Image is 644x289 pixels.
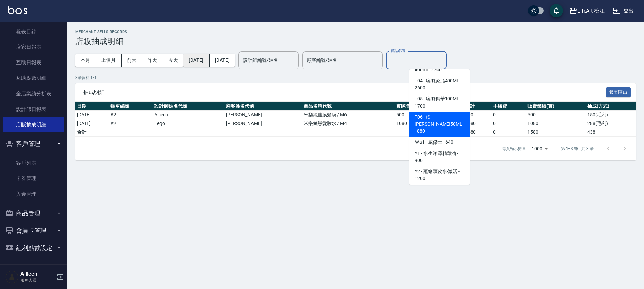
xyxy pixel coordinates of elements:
[75,128,109,137] td: 合計
[409,137,470,148] span: Ｗa1 - 威傑士 - 640
[302,111,395,119] td: 米樂絲鍍膜髮膜 / M6
[302,119,395,128] td: 米樂絲戀髮妝水 / M4
[491,128,526,137] td: 0
[491,102,526,111] th: 手續費
[3,205,64,222] button: 商品管理
[109,111,152,119] td: # 2
[75,102,109,111] th: 日期
[20,277,55,283] p: 服務人員
[75,37,636,46] h3: 店販抽成明細
[526,102,586,111] th: 販賣業績(實)
[391,48,405,53] label: 商品名稱
[3,171,64,186] a: 卡券管理
[224,111,302,119] td: [PERSON_NAME]
[606,87,631,98] button: 報表匯出
[586,119,636,128] td: 288 ( 毛利 )
[464,119,492,128] td: 1080
[464,111,492,119] td: 500
[491,119,526,128] td: 0
[5,270,19,284] img: Person
[142,54,163,67] button: 昨天
[464,102,492,111] th: 小計
[550,4,563,17] button: save
[529,139,550,158] div: 1000
[3,222,64,239] button: 會員卡管理
[75,119,109,128] td: [DATE]
[3,24,64,39] a: 報表目錄
[122,54,142,67] button: 前天
[3,39,64,55] a: 店家日報表
[3,186,64,202] a: 入金管理
[75,111,109,119] td: [DATE]
[409,166,470,184] span: Y2 - 蘊絡頭皮水-激活 - 1200
[409,112,470,137] span: T06 - 喚[PERSON_NAME]50ML - 880
[464,128,492,137] td: 1580
[3,101,64,117] a: 設計師日報表
[224,119,302,128] td: [PERSON_NAME]
[409,148,470,166] span: Y1 - 水生漾澤精華油 - 900
[561,146,594,152] p: 第 1–3 筆 共 3 筆
[409,184,470,202] span: Y2-1 - 蘊絡頭皮水-濃密 - 1200
[210,54,235,67] button: [DATE]
[3,86,64,101] a: 全店業績分析表
[3,239,64,257] button: 紅利點數設定
[491,111,526,119] td: 0
[577,7,605,15] div: LifeArt 松江
[586,111,636,119] td: 150 ( 毛利 )
[109,102,152,111] th: 帳單編號
[526,111,586,119] td: 500
[526,128,586,137] td: 1580
[3,155,64,171] a: 客戶列表
[395,111,438,119] td: 500
[83,89,606,96] span: 抽成明細
[610,5,636,17] button: 登出
[502,146,526,152] p: 每頁顯示數量
[3,55,64,70] a: 互助日報表
[3,135,64,153] button: 客戶管理
[395,119,438,128] td: 1080
[606,89,631,95] a: 報表匯出
[153,119,224,128] td: Lego
[586,102,636,111] th: 抽成(方式)
[8,6,27,14] img: Logo
[395,102,438,111] th: 實際售價
[153,102,224,111] th: 設計師姓名代號
[586,128,636,137] td: 438
[224,102,302,111] th: 顧客姓名代號
[153,111,224,119] td: Ailleen
[163,54,184,67] button: 今天
[409,75,470,93] span: T04 - 喚羽凝脂400ML - 2600
[96,54,122,67] button: 上個月
[183,54,209,67] button: [DATE]
[3,117,64,132] a: 店販抽成明細
[302,102,395,111] th: 商品名稱代號
[75,30,636,34] h2: Merchant Sells Records
[566,4,608,18] button: LifeArt 松江
[3,70,64,86] a: 互助點數明細
[75,54,96,67] button: 本月
[20,271,55,277] h5: Ailleen
[409,93,470,112] span: T05 - 喚羽精華100ML - 1700
[75,75,636,81] p: 3 筆資料, 1 / 1
[109,119,152,128] td: # 2
[526,119,586,128] td: 1080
